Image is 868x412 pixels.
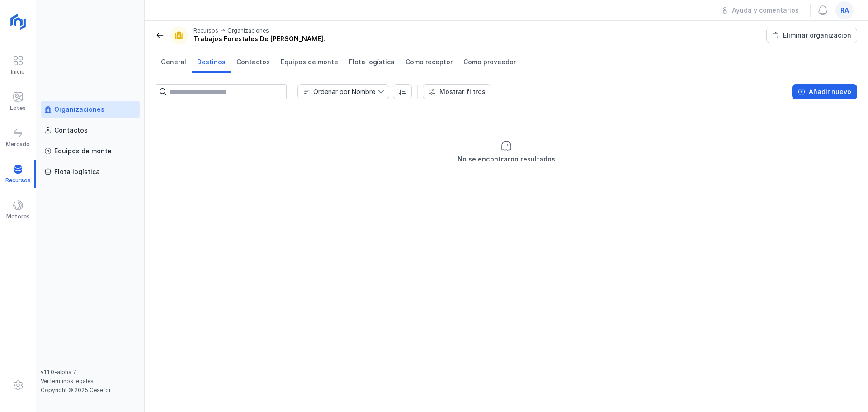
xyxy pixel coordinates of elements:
a: Como proveedor [458,50,521,73]
span: Flota logística [349,57,395,66]
div: Lotes [10,104,26,112]
div: Copyright © 2025 Cesefor [41,387,140,394]
div: Flota logística [54,167,100,176]
span: General [161,57,186,66]
div: Recursos [193,27,218,34]
span: ra [840,6,849,15]
span: Como receptor [406,57,453,66]
div: Eliminar organización [783,31,851,40]
a: Organizaciones [41,101,140,118]
span: Nombre [298,85,378,99]
a: Contactos [231,50,275,73]
span: Contactos [236,57,270,66]
button: Eliminar organización [766,28,857,43]
a: Flota logística [344,50,400,73]
button: Mostrar filtros [423,84,491,99]
div: Añadir nuevo [809,87,851,96]
button: Ayuda y comentarios [715,3,805,18]
a: Destinos [192,50,231,73]
div: Organizaciones [54,105,104,114]
button: Añadir nuevo [792,84,857,99]
a: Flota logística [41,164,140,180]
div: Contactos [54,126,88,135]
span: Equipos de monte [281,57,338,66]
a: Como receptor [400,50,458,73]
a: Equipos de monte [275,50,344,73]
div: Equipos de monte [54,147,112,156]
div: Trabajos Forestales De [PERSON_NAME]. [193,34,325,43]
a: Ver términos legales [41,378,94,384]
div: Mostrar filtros [439,87,486,96]
span: Destinos [197,57,226,66]
a: Equipos de monte [41,143,140,159]
a: General [156,50,192,73]
a: Contactos [41,122,140,138]
div: Inicio [11,68,25,76]
div: Motores [6,213,30,220]
div: v1.1.0-alpha.7 [41,369,140,376]
div: Mercado [6,141,30,148]
img: logoRight.svg [7,10,29,33]
div: Organizaciones [227,27,269,34]
div: Ayuda y comentarios [732,6,799,15]
div: Ordenar por Nombre [313,89,375,95]
div: No se encontraron resultados [458,155,555,164]
span: Como proveedor [463,57,516,66]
